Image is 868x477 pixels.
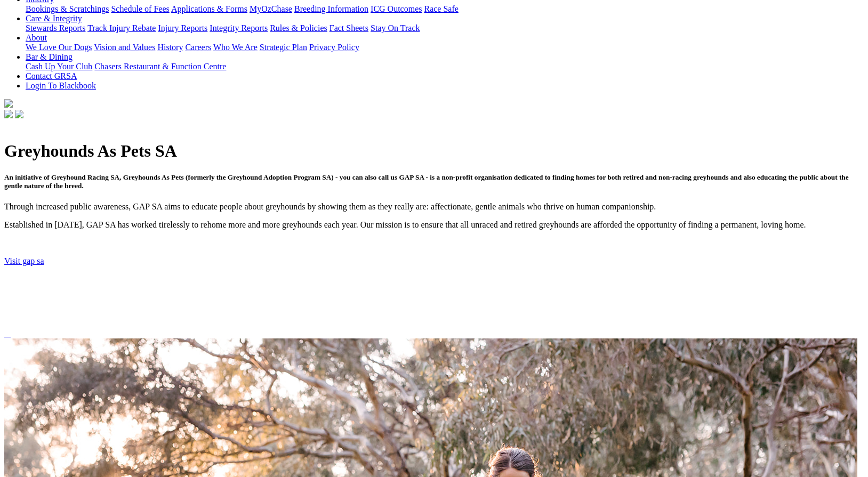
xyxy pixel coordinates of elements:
[185,43,211,52] a: Careers
[424,4,458,13] a: Race Safe
[26,81,96,90] a: Login To Blackbook
[371,4,422,13] a: ICG Outcomes
[94,62,226,71] a: Chasers Restaurant & Function Centre
[250,4,292,13] a: MyOzChase
[329,23,368,33] a: Fact Sheets
[210,23,268,33] a: Integrity Reports
[4,99,13,108] img: logo-grsa-white.png
[213,43,258,52] a: Who We Are
[4,173,849,190] strong: An initiative of Greyhound Racing SA, Greyhounds As Pets (formerly the Greyhound Adoption Program...
[4,256,44,265] a: Visit gap sa
[26,43,864,52] div: About
[157,43,183,52] a: History
[15,110,23,118] img: twitter.svg
[26,4,864,14] div: Industry
[87,23,156,33] a: Track Injury Rebate
[4,141,864,161] h1: Greyhounds As Pets SA
[26,23,85,33] a: Stewards Reports
[158,23,207,33] a: Injury Reports
[26,14,82,23] a: Care & Integrity
[4,202,864,212] p: Through increased public awareness, GAP SA aims to educate people about greyhounds by showing the...
[4,220,864,230] p: Established in [DATE], GAP SA has worked tirelessly to rehome more and more greyhounds each year....
[294,4,368,13] a: Breeding Information
[26,23,864,33] div: Care & Integrity
[111,4,169,13] a: Schedule of Fees
[260,43,307,52] a: Strategic Plan
[26,52,73,61] a: Bar & Dining
[26,43,92,52] a: We Love Our Dogs
[309,43,359,52] a: Privacy Policy
[4,110,13,118] img: facebook.svg
[26,62,864,71] div: Bar & Dining
[26,4,109,13] a: Bookings & Scratchings
[94,43,155,52] a: Vision and Values
[270,23,327,33] a: Rules & Policies
[171,4,247,13] a: Applications & Forms
[26,62,92,71] a: Cash Up Your Club
[26,71,77,80] a: Contact GRSA
[371,23,420,33] a: Stay On Track
[26,33,47,42] a: About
